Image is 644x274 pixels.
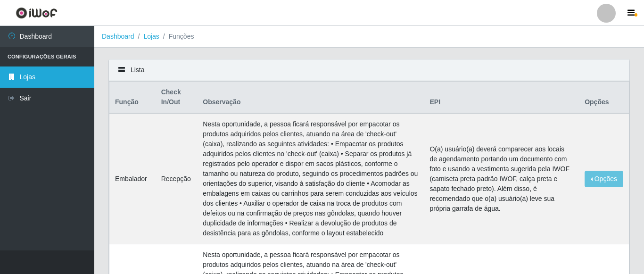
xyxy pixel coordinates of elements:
td: Recepção [156,113,198,244]
a: Lojas [143,33,159,40]
button: Opções [585,171,623,187]
th: EPI [424,82,579,114]
img: CoreUI Logo [16,7,58,19]
td: Nesta oportunidade, a pessoa ficará responsável por empacotar os produtos adquiridos pelos client... [197,113,424,244]
div: Lista [109,59,629,81]
td: Embalador [109,113,156,244]
th: Observação [197,82,424,114]
li: Funções [159,32,194,42]
th: Opções [579,82,629,114]
a: Dashboard [102,33,134,40]
nav: breadcrumb [94,26,644,48]
th: Check In/Out [156,82,198,114]
td: O(a) usuário(a) deverá comparecer aos locais de agendamento portando um documento com foto e usan... [424,113,579,244]
th: Função [109,82,156,114]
